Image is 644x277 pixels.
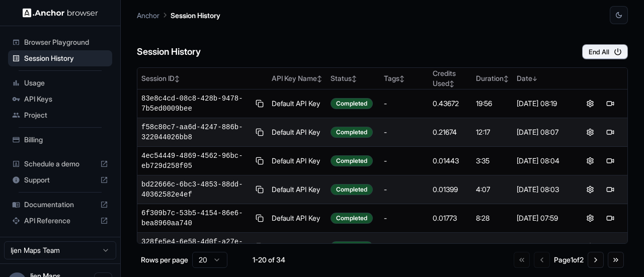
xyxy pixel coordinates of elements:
[504,75,509,82] span: ↕
[449,80,454,87] span: ↕
[141,237,251,257] span: 328fe5e4-6e58-4d0f-a27e-fe36ec52cc16
[8,213,112,229] div: API Reference
[8,172,112,188] div: Support
[272,73,323,83] div: API Key Name
[8,34,112,50] div: Browser Playground
[268,89,327,118] td: Default API Key
[352,75,357,82] span: ↕
[517,99,569,109] div: [DATE] 08:19
[433,184,468,195] div: 0.01399
[24,53,108,63] span: Session History
[476,127,509,137] div: 12:17
[175,75,180,82] span: ↕
[8,197,112,213] div: Documentation
[268,233,327,261] td: Default API Key
[268,204,327,233] td: Default API Key
[384,73,425,83] div: Tags
[268,147,327,175] td: Default API Key
[517,242,569,252] div: [DATE] 07:49
[433,127,468,137] div: 0.21674
[476,213,509,223] div: 8:28
[476,156,509,166] div: 3:35
[331,213,373,224] div: Completed
[517,127,569,137] div: [DATE] 08:07
[331,155,373,166] div: Completed
[24,78,108,88] span: Usage
[8,91,112,107] div: API Keys
[141,208,251,228] span: 6f309b7c-53b5-4154-86e6-bea8960aa740
[476,99,509,109] div: 19:56
[141,179,251,200] span: bd22666c-6bc3-4853-88dd-40362582e4ef
[476,73,509,83] div: Duration
[8,107,112,123] div: Project
[268,118,327,147] td: Default API Key
[384,99,425,109] div: -
[171,10,220,21] p: Session History
[8,75,112,91] div: Usage
[399,75,405,82] span: ↕
[433,156,468,166] div: 0.01443
[384,213,425,223] div: -
[331,73,376,83] div: Status
[24,37,108,47] span: Browser Playground
[141,73,264,83] div: Session ID
[317,75,322,82] span: ↕
[331,127,373,138] div: Completed
[244,255,294,265] div: 1-20 of 34
[268,175,327,204] td: Default API Key
[433,99,468,109] div: 0.43672
[141,94,251,114] span: 83e8c4cd-08c8-428b-9478-7b5ed0009bee
[476,184,509,195] div: 4:07
[384,127,425,137] div: -
[141,122,251,142] span: f58c80c7-aa6d-4247-886b-322044026bb8
[141,255,188,265] p: Rows per page
[476,242,509,252] div: 9:38
[532,75,537,82] span: ↓
[384,242,425,252] div: -
[582,44,628,59] button: End All
[24,135,108,145] span: Billing
[8,50,112,66] div: Session History
[331,241,373,252] div: Completed
[517,184,569,195] div: [DATE] 08:03
[331,184,373,195] div: Completed
[554,255,584,265] div: Page 1 of 2
[517,73,569,83] div: Date
[137,45,201,59] h6: Session History
[137,10,220,21] nav: breadcrumb
[517,156,569,166] div: [DATE] 08:04
[331,98,373,109] div: Completed
[24,159,96,169] span: Schedule a demo
[8,156,112,172] div: Schedule a demo
[433,68,468,88] div: Credits Used
[24,216,96,226] span: API Reference
[141,151,251,171] span: 4ec54449-4869-4562-96bc-eb729d258f05
[433,213,468,223] div: 0.01773
[137,10,159,21] p: Anchor
[23,8,98,18] img: Anchor Logo
[24,94,108,104] span: API Keys
[433,242,468,252] div: 0.23784
[24,175,96,185] span: Support
[384,184,425,195] div: -
[8,132,112,148] div: Billing
[24,110,108,120] span: Project
[384,156,425,166] div: -
[517,213,569,223] div: [DATE] 07:59
[24,200,96,210] span: Documentation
